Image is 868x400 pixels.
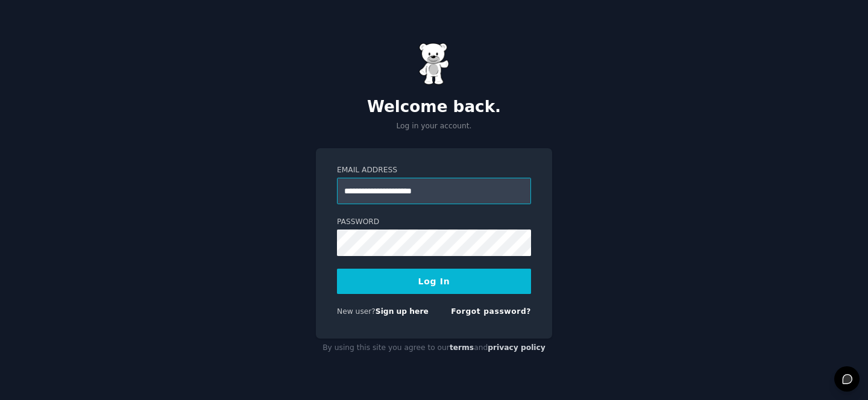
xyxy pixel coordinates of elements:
img: Gummy Bear [419,43,449,85]
span: New user? [337,307,376,316]
div: By using this site you agree to our and [316,339,552,358]
label: Password [337,217,531,228]
p: Log in your account. [316,121,552,132]
h2: Welcome back. [316,98,552,117]
a: privacy policy [488,343,546,352]
a: Sign up here [376,307,429,316]
a: Forgot password? [451,307,531,316]
button: Log In [337,269,531,294]
a: terms [450,343,474,352]
label: Email Address [337,165,531,176]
